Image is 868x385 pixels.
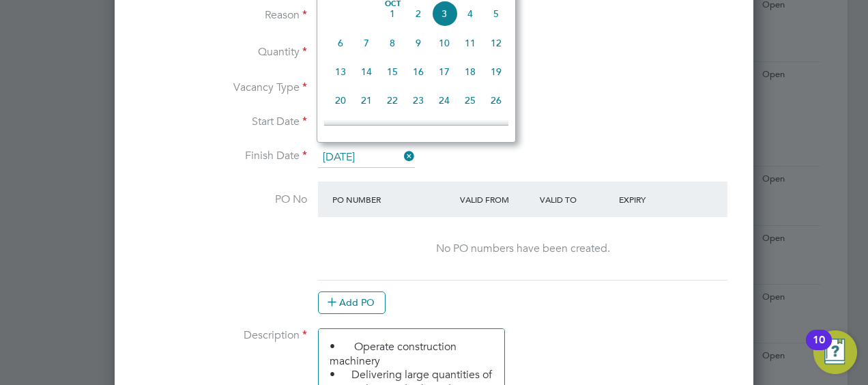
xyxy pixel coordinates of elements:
[431,1,457,27] span: 3
[318,291,386,313] button: Add PO
[536,187,616,212] div: Valid To
[353,87,379,113] span: 21
[379,1,405,27] span: 1
[136,328,307,343] label: Description
[457,87,483,113] span: 25
[329,187,457,212] div: PO Number
[813,330,857,374] button: Open Resource Center, 10 new notifications
[457,30,483,56] span: 11
[457,59,483,85] span: 18
[136,81,307,95] label: Vacancy Type
[405,1,431,27] span: 2
[318,147,415,168] input: Select one
[328,30,353,56] span: 6
[405,87,431,113] span: 23
[431,30,457,56] span: 10
[353,59,379,85] span: 14
[328,116,353,142] span: 27
[379,87,405,113] span: 22
[457,1,483,27] span: 4
[379,116,405,142] span: 29
[136,8,307,23] label: Reason
[483,59,509,85] span: 19
[328,59,353,85] span: 13
[405,59,431,85] span: 16
[431,59,457,85] span: 17
[405,30,431,56] span: 9
[483,87,509,113] span: 26
[813,340,825,358] div: 10
[353,116,379,142] span: 28
[328,87,353,113] span: 20
[136,45,307,59] label: Quantity
[379,59,405,85] span: 15
[457,187,536,212] div: Valid From
[332,242,714,256] div: No PO numbers have been created.
[483,30,509,56] span: 12
[136,149,307,163] label: Finish Date
[616,187,695,212] div: Expiry
[379,1,405,8] span: Oct
[136,115,307,129] label: Start Date
[353,30,379,56] span: 7
[431,116,457,142] span: 31
[431,87,457,113] span: 24
[136,192,307,207] label: PO No
[483,1,509,27] span: 5
[379,30,405,56] span: 8
[405,116,431,142] span: 30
